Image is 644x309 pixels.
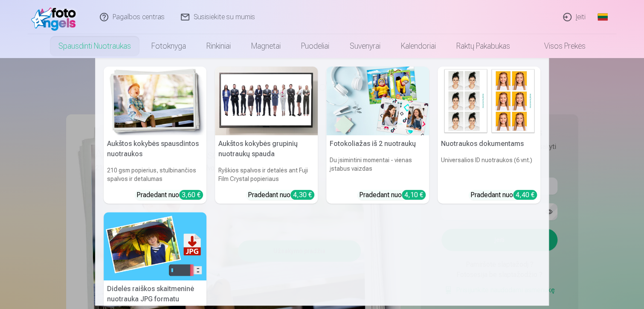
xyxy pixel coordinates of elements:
[104,280,206,308] h5: Didelės raiškos skaitmeninė nuotrauka JPG formatu
[438,152,540,187] h6: Universalios ID nuotraukos (6 vnt.)
[391,34,446,58] a: Kalendoriai
[402,190,426,200] div: 4,10 €
[104,67,206,204] a: Aukštos kokybės spausdintos nuotraukos Aukštos kokybės spausdintos nuotraukos210 gsm popierius, s...
[104,163,206,187] h6: 210 gsm popierius, stulbinančios spalvos ir detalumas
[104,212,206,281] img: Didelės raiškos skaitmeninė nuotrauka JPG formatu
[446,34,520,58] a: Raktų pakabukas
[326,67,429,204] a: Fotokoliažas iš 2 nuotraukųFotokoliažas iš 2 nuotraukųDu įsimintini momentai - vienas įstabus vai...
[438,135,540,152] h5: Nuotraukos dokumentams
[215,163,318,187] h6: Ryškios spalvos ir detalės ant Fuji Film Crystal popieriaus
[513,190,537,200] div: 4,40 €
[241,34,291,58] a: Magnetai
[48,34,141,58] a: Spausdinti nuotraukas
[196,34,241,58] a: Rinkiniai
[438,67,540,204] a: Nuotraukos dokumentamsNuotraukos dokumentamsUniversalios ID nuotraukos (6 vnt.)Pradedant nuo4,40 €
[290,190,314,200] div: 4,30 €
[215,67,318,204] a: Aukštos kokybės grupinių nuotraukų spaudaAukštos kokybės grupinių nuotraukų spaudaRyškios spalvos...
[136,190,203,200] div: Pradedant nuo
[339,34,391,58] a: Suvenyrai
[215,135,318,163] h5: Aukštos kokybės grupinių nuotraukų spauda
[326,135,429,152] h5: Fotokoliažas iš 2 nuotraukų
[215,67,318,135] img: Aukštos kokybės grupinių nuotraukų spauda
[141,34,196,58] a: Fotoknyga
[248,190,314,200] div: Pradedant nuo
[470,190,537,200] div: Pradedant nuo
[104,135,206,163] h5: Aukštos kokybės spausdintos nuotraukos
[326,67,429,135] img: Fotokoliažas iš 2 nuotraukų
[104,67,206,135] img: Aukštos kokybės spausdintos nuotraukos
[359,190,426,200] div: Pradedant nuo
[438,67,540,135] img: Nuotraukos dokumentams
[179,190,203,200] div: 3,60 €
[31,3,80,31] img: /fa2
[520,34,596,58] a: Visos prekės
[291,34,339,58] a: Puodeliai
[326,152,429,187] h6: Du įsimintini momentai - vienas įstabus vaizdas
